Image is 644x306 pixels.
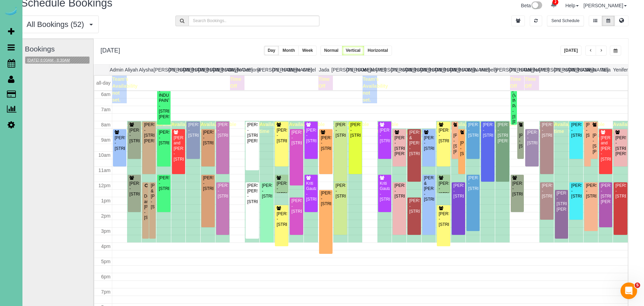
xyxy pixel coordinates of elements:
th: [PERSON_NAME] [405,65,420,75]
th: Jerrah [361,65,376,75]
div: [PERSON_NAME] - [STREET_ADDRESS][PERSON_NAME] [615,135,626,157]
span: Available time [289,122,310,134]
div: [PERSON_NAME] - [STREET_ADDRESS] [129,181,140,197]
h2: [DATE] [100,46,120,54]
div: [PERSON_NAME] - [STREET_ADDRESS][PERSON_NAME] [556,191,567,212]
span: 5 [635,283,640,288]
span: Available time [451,122,472,134]
span: Available time [539,122,560,134]
th: [PERSON_NAME] [494,65,509,75]
th: [PERSON_NAME] [257,65,272,75]
div: [PERSON_NAME] - [STREET_ADDRESS] [460,141,463,156]
div: [PERSON_NAME] - [STREET_ADDRESS] [276,211,287,227]
div: [PERSON_NAME] - [STREET_ADDRESS][PERSON_NAME] [453,133,457,154]
th: Esme [287,65,302,75]
button: Send Schedule [547,16,584,26]
div: [PERSON_NAME] & [PERSON_NAME] - [STREET_ADDRESS] [409,130,420,156]
span: Available time [598,129,619,142]
span: 9am [101,137,110,143]
th: Talia [598,65,613,75]
div: [PERSON_NAME] - [STREET_ADDRESS][PERSON_NAME] [144,122,154,144]
div: [PERSON_NAME] - [STREET_ADDRESS] [438,128,449,144]
img: New interface [531,1,542,10]
span: 1pm [101,198,110,203]
th: [PERSON_NAME] [539,65,554,75]
span: Available time [304,122,325,134]
div: [PERSON_NAME] - [STREET_ADDRESS] [438,181,449,197]
span: Available time [171,122,192,134]
div: [PERSON_NAME] - [STREET_ADDRESS] [188,122,199,138]
div: [PERSON_NAME] - [STREET_ADDRESS] [527,130,537,146]
div: [PERSON_NAME] - [STREET_ADDRESS] [218,183,228,199]
th: [PERSON_NAME] [183,65,198,75]
span: 11am [98,168,110,173]
div: [PERSON_NAME] - [STREET_ADDRESS] [438,211,449,227]
span: Available time [436,122,457,134]
th: [PERSON_NAME] [554,65,569,75]
th: [PERSON_NAME] [509,65,524,75]
div: [PERSON_NAME] - [STREET_ADDRESS] [203,130,213,146]
button: [DATE] [560,46,582,56]
span: Available time [392,129,413,142]
div: [PERSON_NAME] - [STREET_ADDRESS] [541,183,552,199]
div: [PERSON_NAME] - [STREET_ADDRESS] [379,128,390,144]
div: [PERSON_NAME] - [STREET_ADDRESS] [158,175,169,191]
button: Normal [320,46,342,56]
div: [PERSON_NAME] - [STREET_ADDRESS] [218,122,228,138]
div: [PERSON_NAME] - [STREET_ADDRESS] [409,198,420,214]
a: Automaid Logo [4,7,18,17]
div: [PERSON_NAME] - [STREET_ADDRESS] [291,198,302,214]
div: [PERSON_NAME] - [STREET_ADDRESS] [306,128,317,144]
span: Available time [613,122,634,134]
th: [PERSON_NAME] [331,65,346,75]
th: Lola [465,65,480,75]
button: All Bookings (52) [21,16,99,33]
span: 8am [101,122,110,127]
span: Available time [260,122,281,134]
th: [PERSON_NAME] [213,65,228,75]
div: [PERSON_NAME] - [STREET_ADDRESS] [424,135,434,151]
a: Help [565,3,579,8]
span: Available time [554,122,575,134]
th: Demona [242,65,257,75]
div: [PERSON_NAME] - [STREET_ADDRESS] [571,183,581,199]
span: Available time [274,122,295,134]
a: Beta [521,3,542,8]
div: [PERSON_NAME] - [STREET_ADDRESS][PERSON_NAME] [247,122,258,144]
div: Kriti Gautama - [STREET_ADDRESS] [379,181,390,202]
button: Horizontal [364,46,392,56]
input: Search Bookings.. [189,16,320,26]
span: 5pm [101,259,110,264]
span: Available time [466,122,487,134]
div: [PERSON_NAME] - [STREET_ADDRESS] [512,181,523,197]
span: 7am [101,107,110,112]
span: Available time [480,122,501,134]
a: [PERSON_NAME] [584,3,627,8]
div: [PERSON_NAME] - [STREET_ADDRESS] [586,122,589,138]
div: [PERSON_NAME] - [STREET_ADDRESS] [541,122,552,138]
div: [PERSON_NAME] - [STREET_ADDRESS] [276,181,287,197]
button: Month [279,46,299,56]
span: Available time [584,122,605,134]
div: [PERSON_NAME] - [STREET_ADDRESS] [468,175,479,191]
div: [PERSON_NAME] & [PERSON_NAME] - [STREET_ADDRESS] [151,183,154,210]
div: [PERSON_NAME] - [STREET_ADDRESS][PERSON_NAME] [600,183,611,204]
span: All Bookings (52) [27,20,87,29]
span: Available time [127,122,148,134]
span: 7pm [101,289,110,295]
button: [DATE] 8:00AM - 8:30AM [25,57,72,64]
span: Available time [245,122,266,134]
th: [PERSON_NAME] [376,65,391,75]
div: [PERSON_NAME] - [STREET_ADDRESS] [519,133,522,149]
div: [PERSON_NAME] - [STREET_ADDRESS] [468,122,479,138]
th: [PERSON_NAME] [420,65,435,75]
span: Available time [422,129,443,142]
div: [PERSON_NAME] - [STREET_ADDRESS] [129,128,140,144]
div: [PERSON_NAME] (VIKING INDUSTRIAL PAINTING) - [STREET_ADDRESS][PERSON_NAME] [512,87,516,125]
th: Alysha [139,65,154,75]
th: Siara [584,65,598,75]
button: Week [298,46,317,56]
span: Available time [333,122,354,134]
span: Available time [348,122,369,134]
th: Marbelly [480,65,494,75]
